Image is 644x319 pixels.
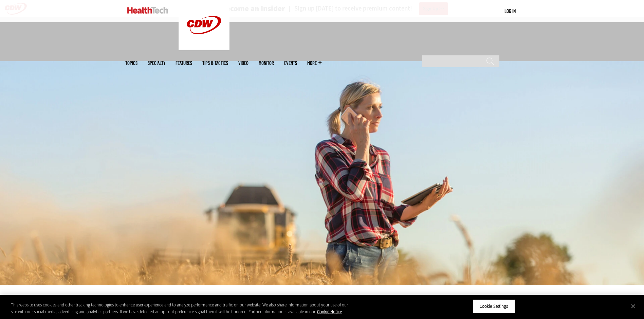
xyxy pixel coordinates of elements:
a: CDW [179,45,229,52]
img: Home [127,7,168,14]
a: Tips & Tactics [202,60,228,66]
a: Features [176,60,192,66]
div: This website uses cookies and other tracking technologies to enhance user experience and to analy... [11,302,354,315]
a: Video [238,60,249,66]
div: User menu [504,7,516,15]
span: Specialty [148,60,165,66]
button: Close [626,299,641,314]
span: Topics [125,60,137,66]
button: Cookie Settings [473,299,515,314]
a: Log in [504,8,516,14]
span: More [307,60,321,66]
a: More information about your privacy [317,309,342,315]
a: MonITor [259,60,274,66]
a: Events [284,60,297,66]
